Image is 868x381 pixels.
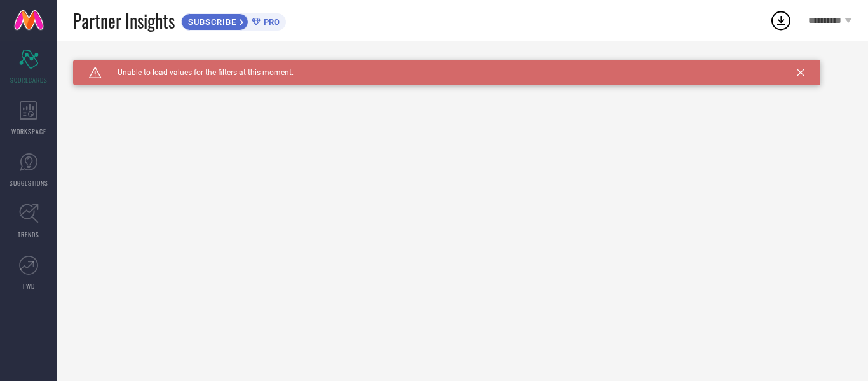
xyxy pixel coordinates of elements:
a: SUBSCRIBEPRO [181,10,286,31]
div: Open download list [770,9,792,32]
div: Unable to load filters at this moment. Please try later. [73,60,852,70]
span: WORKSPACE [11,127,46,136]
span: Unable to load values for the filters at this moment. [102,68,294,77]
span: PRO [261,17,280,27]
span: SUBSCRIBE [182,17,240,27]
span: TRENDS [18,230,39,239]
span: SUGGESTIONS [10,178,48,188]
span: SCORECARDS [10,75,48,85]
span: Partner Insights [73,8,175,34]
span: FWD [23,281,35,291]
